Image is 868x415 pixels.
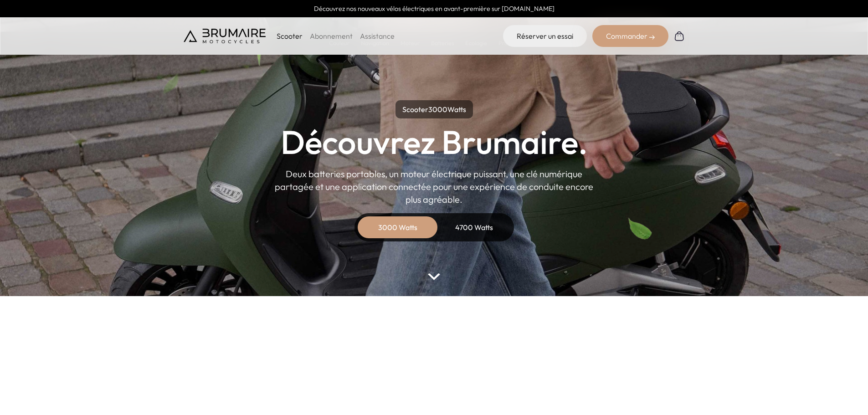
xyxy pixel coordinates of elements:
p: Deux batteries portables, un moteur électrique puissant, une clé numérique partagée et une applic... [275,168,594,206]
img: right-arrow-2.png [649,35,655,40]
a: Réserver un essai [503,25,587,47]
img: Panier [674,31,685,41]
h1: Découvrez Brumaire. [281,126,588,159]
div: Commander [592,25,668,47]
a: Assistance [360,31,395,41]
a: Abonnement [310,31,353,41]
span: 3000 [428,105,447,114]
div: 4700 Watts [438,216,511,238]
img: arrow-bottom.png [428,273,440,280]
p: Scooter Watts [395,100,473,118]
div: 3000 Watts [361,216,434,238]
img: Brumaire Motocycles [184,29,266,43]
p: Scooter [277,31,303,41]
